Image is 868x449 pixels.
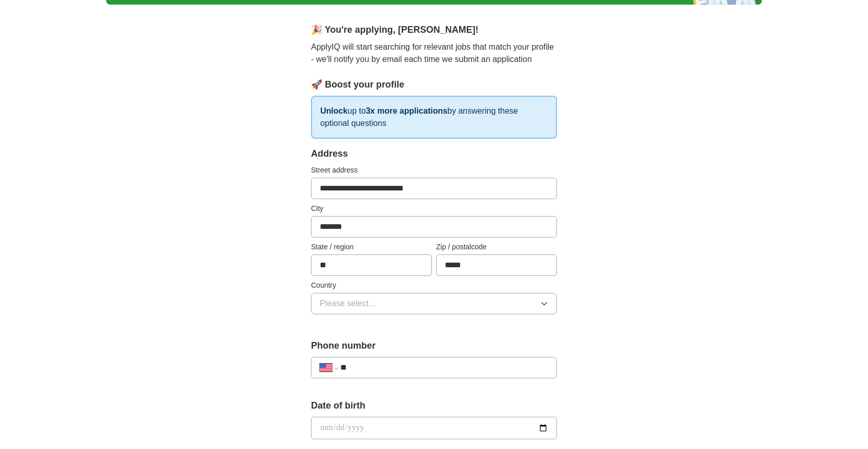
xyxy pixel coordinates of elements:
p: up to by answering these optional questions [311,96,557,139]
label: Date of birth [311,399,557,413]
span: Please select... [320,297,376,310]
div: Address [311,147,557,161]
label: Country [311,280,557,291]
p: ApplyIQ will start searching for relevant jobs that match your profile - we'll notify you by emai... [311,41,557,66]
button: Please select... [311,293,557,314]
strong: 3x more applications [366,106,447,115]
label: City [311,203,557,214]
label: Zip / postalcode [436,242,557,252]
label: Street address [311,165,557,176]
div: 🎉 You're applying , [PERSON_NAME] ! [311,23,557,37]
label: Phone number [311,339,557,353]
div: 🚀 Boost your profile [311,78,557,92]
strong: Unlock [320,106,347,115]
label: State / region [311,242,432,252]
